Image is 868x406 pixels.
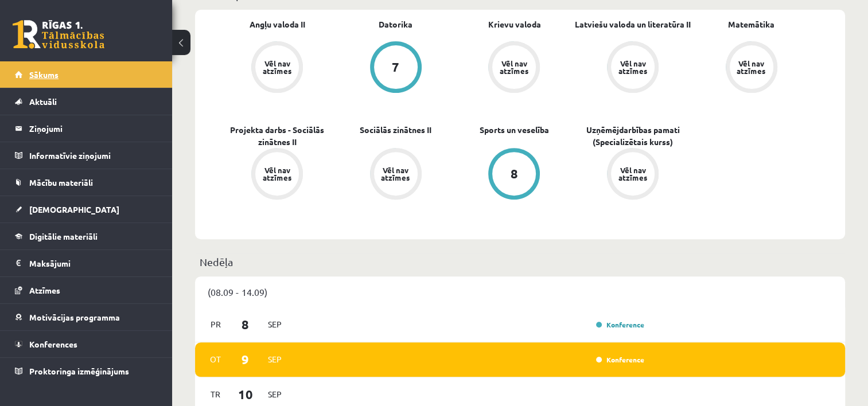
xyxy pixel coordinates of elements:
[29,96,57,107] span: Aktuāli
[29,204,119,214] span: [DEMOGRAPHIC_DATA]
[29,177,93,188] span: Mācību materiāli
[204,315,228,333] span: Pr
[218,41,337,95] a: Vēl nav atzīmes
[13,20,104,49] a: Rīgas 1. Tālmācības vidusskola
[15,196,158,222] a: [DEMOGRAPHIC_DATA]
[15,88,158,115] a: Aktuāli
[228,350,263,369] span: 9
[455,41,574,95] a: Vēl nav atzīmes
[596,320,644,329] a: Konference
[480,124,549,136] a: Sports un veselība
[263,315,287,333] span: Sep
[728,18,774,30] a: Matemātika
[498,60,530,75] div: Vēl nav atzīmes
[15,169,158,196] a: Mācību materiāli
[29,115,158,142] legend: Ziņojumi
[574,124,692,148] a: Uzņēmējdarbības pamati (Specializētais kurss)
[15,61,158,88] a: Sākums
[204,385,228,403] span: Tr
[263,385,287,403] span: Sep
[15,250,158,276] a: Maksājumi
[29,285,60,295] span: Atzīmes
[15,304,158,330] a: Motivācijas programma
[15,115,158,142] a: Ziņojumi
[488,18,540,30] a: Krievu valoda
[29,250,158,276] legend: Maksājumi
[29,69,59,80] span: Sākums
[392,61,399,73] div: 7
[337,41,456,95] a: 7
[360,124,431,136] a: Sociālās zinātnes II
[379,18,412,30] a: Datorika
[204,350,228,368] span: Ot
[735,60,768,75] div: Vēl nav atzīmes
[617,60,649,75] div: Vēl nav atzīmes
[575,18,691,30] a: Latviešu valoda un literatūra II
[15,223,158,249] a: Digitālie materiāli
[29,142,158,169] legend: Informatīvie ziņojumi
[15,358,158,384] a: Proktoringa izmēģinājums
[29,339,77,349] span: Konferences
[261,60,293,75] div: Vēl nav atzīmes
[228,315,263,334] span: 8
[692,41,811,95] a: Vēl nav atzīmes
[574,148,692,202] a: Vēl nav atzīmes
[263,350,287,368] span: Sep
[195,276,845,307] div: (08.09 - 14.09)
[228,385,263,404] span: 10
[15,277,158,303] a: Atzīmes
[596,355,644,364] a: Konference
[261,166,293,181] div: Vēl nav atzīmes
[200,254,840,270] p: Nedēļa
[218,148,337,202] a: Vēl nav atzīmes
[218,124,337,148] a: Projekta darbs - Sociālās zinātnes II
[15,142,158,169] a: Informatīvie ziņojumi
[29,231,98,241] span: Digitālie materiāli
[15,331,158,357] a: Konferences
[380,166,412,181] div: Vēl nav atzīmes
[617,166,649,181] div: Vēl nav atzīmes
[511,167,518,180] div: 8
[29,366,129,376] span: Proktoringa izmēģinājums
[337,148,456,202] a: Vēl nav atzīmes
[574,41,692,95] a: Vēl nav atzīmes
[455,148,574,202] a: 8
[250,18,305,30] a: Angļu valoda II
[29,312,120,322] span: Motivācijas programma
